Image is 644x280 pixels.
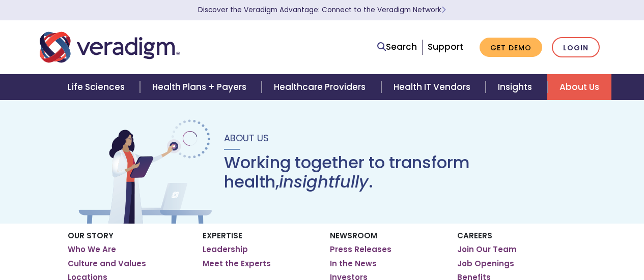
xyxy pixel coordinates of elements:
[457,259,514,269] a: Job Openings
[279,170,369,193] em: insightfully
[377,40,417,54] a: Search
[224,132,269,144] span: About Us
[552,37,600,58] a: Login
[68,244,116,255] a: Who We Are
[203,244,248,255] a: Leadership
[203,259,271,269] a: Meet the Experts
[381,74,486,100] a: Health IT Vendors
[40,30,180,64] img: Veradigm logo
[428,41,463,53] a: Support
[198,5,446,15] a: Discover the Veradigm Advantage: Connect to the Veradigm NetworkLearn More
[140,74,262,100] a: Health Plans + Payers
[262,74,381,100] a: Healthcare Providers
[480,38,542,57] a: Get Demo
[55,74,140,100] a: Life Sciences
[224,153,568,192] h1: Working together to transform health, .
[441,5,446,15] span: Learn More
[330,244,391,255] a: Press Releases
[547,74,611,100] a: About Us
[68,259,146,269] a: Culture and Values
[330,259,377,269] a: In the News
[486,74,547,100] a: Insights
[457,244,517,255] a: Join Our Team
